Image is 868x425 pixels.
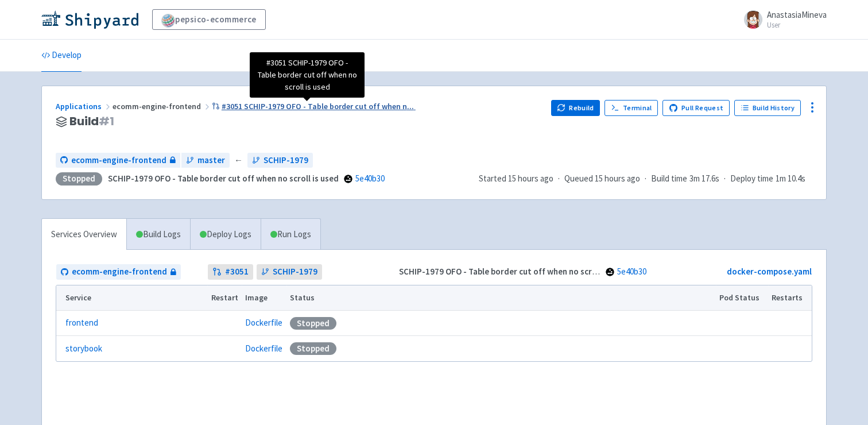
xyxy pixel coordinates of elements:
a: Run Logs [261,219,320,250]
a: 5e40b30 [617,266,646,277]
a: Applications [56,101,113,111]
span: # 1 [99,113,114,129]
a: Build History [734,100,801,116]
span: AnastasiaMineva [767,9,827,20]
strong: SCHIP-1979 OFO - Table border cut off when no scroll is used [108,173,339,184]
a: pepsico-ecommerce [152,9,266,30]
span: #3051 SCHIP-1979 OFO - Table border cut off when n ... [222,101,414,111]
span: Build [69,115,114,128]
span: ecomm-engine-frontend [72,265,167,279]
th: Restart [207,285,242,311]
strong: SCHIP-1979 OFO - Table border cut off when no scroll is used [399,266,630,277]
time: 15 hours ago [508,173,553,184]
button: Rebuild [551,100,600,116]
span: 1m 10.4s [776,172,805,186]
span: master [197,154,225,167]
a: #3051 [208,264,253,280]
span: ecomm-engine-frontend [113,101,212,111]
a: Deploy Logs [190,219,261,250]
th: Status [286,285,716,311]
a: master [181,153,230,168]
a: Pull Request [662,100,730,116]
a: storybook [65,342,102,356]
span: ecomm-engine-frontend [71,154,166,167]
span: Queued [564,173,640,184]
strong: # 3051 [225,265,249,279]
time: 15 hours ago [595,173,640,184]
a: SCHIP-1979 [247,153,313,168]
span: SCHIP-1979 [263,154,308,167]
span: SCHIP-1979 [273,265,317,279]
span: ← [234,154,243,167]
a: ecomm-engine-frontend [56,153,180,168]
img: Shipyard logo [41,10,138,29]
span: Build time [651,172,687,186]
th: Image [242,285,286,311]
small: User [767,21,827,29]
a: Develop [41,40,82,72]
a: Dockerfile [245,343,282,354]
th: Pod Status [716,285,768,311]
a: Build Logs [127,219,190,250]
a: ecomm-engine-frontend [56,264,181,280]
a: frontend [65,316,98,330]
div: · · · [479,172,812,186]
a: AnastasiaMineva User [737,10,827,29]
div: Stopped [290,317,336,330]
div: Stopped [290,342,336,355]
th: Restarts [768,285,812,311]
a: Services Overview [42,219,126,250]
a: docker-compose.yaml [727,266,812,277]
span: 3m 17.6s [689,172,719,186]
a: SCHIP-1979 [257,264,322,280]
a: #3051 SCHIP-1979 OFO - Table border cut off when n... [212,101,416,111]
span: Started [479,173,553,184]
span: Deploy time [730,172,773,186]
th: Service [56,285,207,311]
a: Terminal [604,100,658,116]
div: Stopped [56,172,102,186]
a: 5e40b30 [355,173,385,184]
a: Dockerfile [245,317,282,328]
